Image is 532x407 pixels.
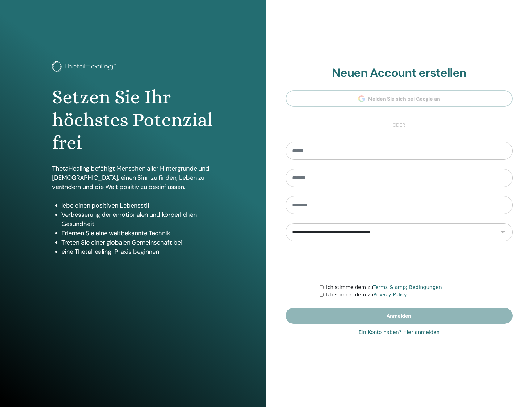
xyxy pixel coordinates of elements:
[61,210,214,228] li: Verbesserung der emotionalen und körperlichen Gesundheit
[326,291,407,298] label: Ich stimme dem zu
[352,250,446,274] iframe: reCAPTCHA
[52,164,214,191] p: ThetaHealing befähigt Menschen aller Hintergründe und [DEMOGRAPHIC_DATA], einen Sinn zu finden, L...
[52,86,214,154] h1: Setzen Sie Ihr höchstes Potenzial frei
[286,66,513,80] h2: Neuen Account erstellen
[373,292,407,298] a: Privacy Policy
[358,329,439,336] a: Ein Konto haben? Hier anmelden
[373,284,442,290] a: Terms & amp; Bedingungen
[61,201,214,210] li: lebe einen positiven Lebensstil
[326,284,442,291] label: Ich stimme dem zu
[61,228,214,238] li: Erlernen Sie eine weltbekannte Technik
[61,238,214,247] li: Treten Sie einer globalen Gemeinschaft bei
[389,121,408,129] span: oder
[61,247,214,256] li: eine Thetahealing-Praxis beginnen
